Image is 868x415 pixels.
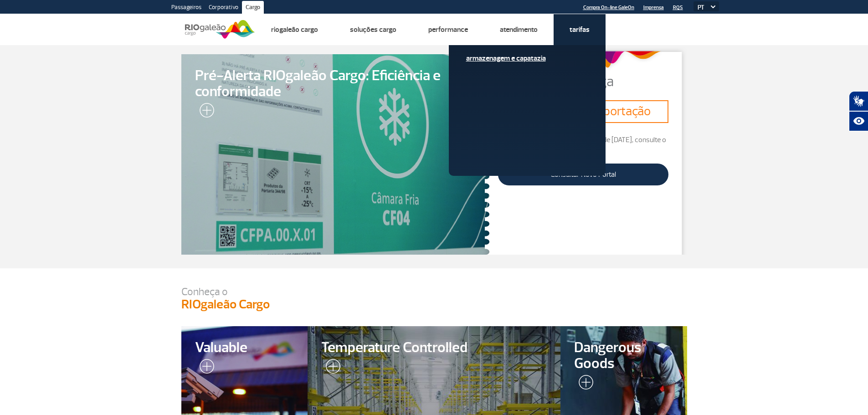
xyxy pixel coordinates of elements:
span: Pré-Alerta RIOgaleão Cargo: Eficiência e conformidade [195,68,476,100]
img: leia-mais [195,359,214,377]
a: Riogaleão Cargo [271,25,318,34]
p: Conheça o [181,287,687,297]
a: Performance [428,25,468,34]
a: Soluções Cargo [350,25,396,34]
img: leia-mais [195,103,214,121]
a: Atendimento [500,25,538,34]
h3: RIOgaleão Cargo [181,297,687,313]
a: Imprensa [643,5,664,10]
div: Plugin de acessibilidade da Hand Talk. [849,91,868,131]
a: RQS [673,5,683,10]
a: Cargo [242,1,264,15]
img: leia-mais [574,375,593,393]
span: Temperature Controlled [321,340,547,356]
span: Dangerous Goods [574,340,673,372]
a: Armazenagem e Capatazia [466,53,588,63]
a: Pré-Alerta RIOgaleão Cargo: Eficiência e conformidade [181,54,490,255]
span: Valuable [195,340,294,356]
button: Abrir recursos assistivos. [849,111,868,131]
a: Passageiros [168,1,205,15]
a: Corporativo [205,1,242,15]
img: leia-mais [321,359,340,377]
a: Tarifas [570,25,590,34]
a: Compra On-line GaleOn [583,5,634,10]
button: Abrir tradutor de língua de sinais. [849,91,868,111]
